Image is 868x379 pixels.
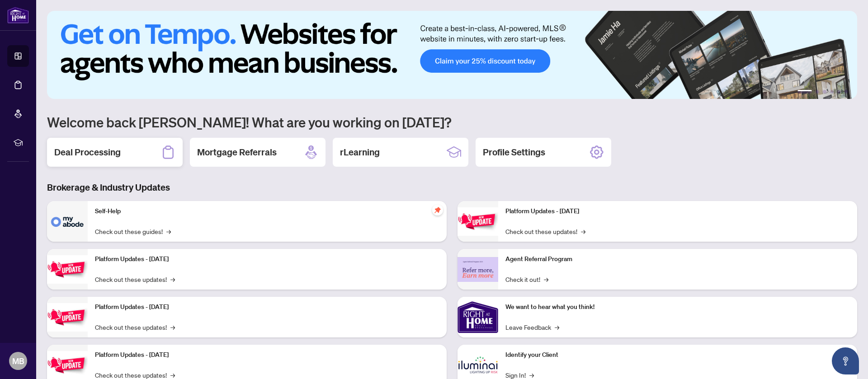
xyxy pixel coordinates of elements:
[166,226,171,236] span: →
[797,90,812,94] button: 1
[816,90,819,94] button: 2
[823,90,826,94] button: 3
[581,226,585,236] span: →
[95,206,439,216] p: Self-Help
[458,207,498,236] img: Platform Updates - June 23, 2025
[197,146,277,159] h2: Mortgage Referrals
[47,181,857,194] h3: Brokerage & Industry Updates
[340,146,380,159] h2: rLearning
[458,297,498,337] img: We want to hear what you think!
[544,274,548,284] span: →
[47,255,88,284] img: Platform Updates - September 16, 2025
[505,322,559,332] a: Leave Feedback→
[505,226,585,236] a: Check out these updates!→
[458,257,498,282] img: Agent Referral Program
[95,254,439,264] p: Platform Updates - [DATE]
[170,274,175,284] span: →
[7,7,29,23] img: logo
[505,302,850,312] p: We want to hear what you think!
[830,90,834,94] button: 4
[505,274,548,284] a: Check it out!→
[505,350,850,360] p: Identify your Client
[505,206,850,216] p: Platform Updates - [DATE]
[12,355,24,367] span: MB
[483,146,545,159] h2: Profile Settings
[505,254,850,264] p: Agent Referral Program
[47,11,857,99] img: Slide 0
[95,226,171,236] a: Check out these guides!→
[555,322,559,332] span: →
[54,146,121,159] h2: Deal Processing
[95,322,175,332] a: Check out these updates!→
[170,322,175,332] span: →
[844,90,848,94] button: 6
[95,302,439,312] p: Platform Updates - [DATE]
[837,90,841,94] button: 5
[432,205,443,215] span: pushpin
[47,303,88,332] img: Platform Updates - July 21, 2025
[832,347,859,374] button: Open asap
[95,350,439,360] p: Platform Updates - [DATE]
[47,201,88,242] img: Self-Help
[95,274,175,284] a: Check out these updates!→
[47,113,857,131] h1: Welcome back [PERSON_NAME]! What are you working on [DATE]?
